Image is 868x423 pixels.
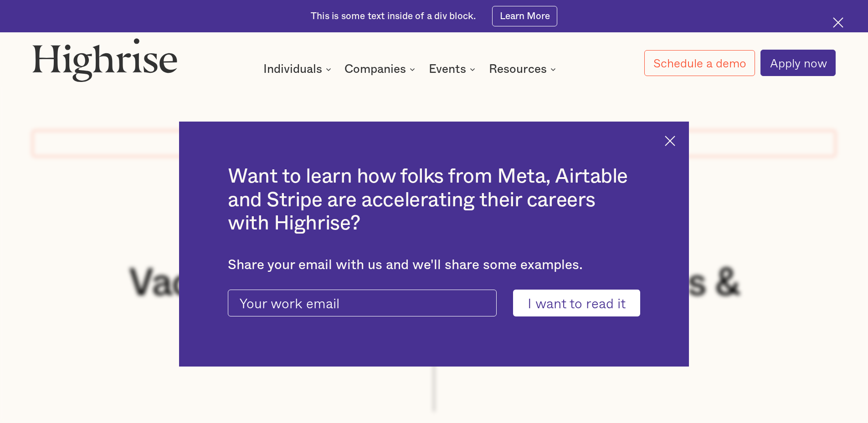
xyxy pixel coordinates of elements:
[263,64,322,75] div: Individuals
[228,290,640,317] form: current-ascender-blog-article-modal-form
[644,50,755,76] a: Schedule a demo
[263,64,334,75] div: Individuals
[513,290,640,317] input: I want to read it
[344,64,418,75] div: Companies
[833,17,843,28] img: Cross icon
[489,64,547,75] div: Resources
[760,50,836,76] a: Apply now
[228,290,497,317] input: Your work email
[489,64,559,75] div: Resources
[228,165,640,235] h2: Want to learn how folks from Meta, Airtable and Stripe are accelerating their careers with Highrise?
[665,136,675,146] img: Cross icon
[492,6,557,26] a: Learn More
[32,38,177,82] img: Highrise logo
[311,10,476,23] div: This is some text inside of a div block.
[344,64,406,75] div: Companies
[429,64,478,75] div: Events
[228,257,640,273] div: Share your email with us and we'll share some examples.
[429,64,466,75] div: Events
